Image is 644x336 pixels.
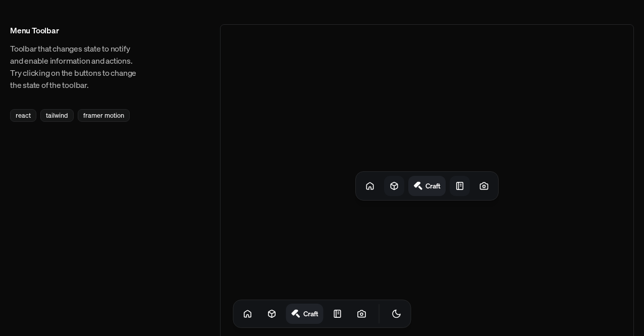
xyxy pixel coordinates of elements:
[425,181,441,190] h1: Craft
[40,109,74,122] div: tailwind
[78,109,130,122] div: framer motion
[10,24,139,36] h3: Menu Toolbar
[286,304,324,324] a: Craft
[387,304,407,324] button: Toggle Theme
[303,309,318,318] h1: Craft
[10,109,36,122] div: react
[10,42,139,91] p: Toolbar that changes state to notify and enable information and actions. Try clicking on the butt...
